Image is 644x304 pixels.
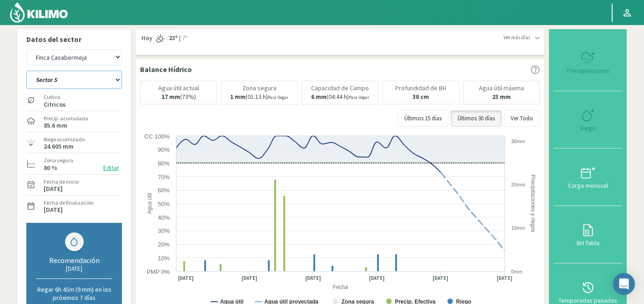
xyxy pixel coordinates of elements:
button: Ver Todo [504,110,540,127]
text: 30mm [511,139,525,144]
b: 6 mm [311,93,327,101]
span: | [179,34,181,43]
text: Fecha [333,284,348,290]
div: BH Tabla [556,240,619,246]
p: (01:13 h) [230,93,288,101]
label: 80 % [44,165,57,171]
text: 70% [158,174,170,180]
p: Datos del sector [26,34,122,45]
label: Zona segura [44,156,73,165]
b: 23 mm [492,93,511,101]
text: Agua útil [146,193,153,214]
text: Precipitaciones y riegos [530,175,536,232]
label: [DATE] [44,186,63,192]
text: [DATE] [178,275,194,282]
p: (73%) [161,93,196,100]
p: Agua útil actual [158,85,199,92]
button: Carga mensual [553,149,622,206]
span: Ver más días [503,34,530,41]
label: Fecha de inicio [44,178,79,186]
div: Temporadas pasadas [556,297,619,304]
text: 80% [158,160,170,167]
button: Riego [553,91,622,149]
p: Profundidad de BH [395,85,446,92]
label: 85.6 mm [44,123,67,129]
div: Carga mensual [556,182,619,189]
text: 10mm [511,225,525,231]
p: Agua útil máxima [479,85,524,92]
small: Para llegar [268,94,288,100]
div: Open Intercom Messenger [613,273,635,295]
label: Riego acumulado [44,135,85,144]
text: PMP 0% [147,268,170,275]
p: Regar 6h 45m (9 mm) en los próximos 7 días [36,285,112,302]
div: [DATE] [36,265,112,273]
text: [DATE] [433,275,448,282]
button: Últimos 30 días [451,110,502,127]
span: 7º [181,34,187,43]
label: Precip. acumulada [44,114,88,123]
text: 40% [158,214,170,221]
label: [DATE] [44,207,63,213]
b: 30 cm [413,93,429,101]
p: (04:44 h) [311,93,369,101]
small: Para llegar [349,94,369,100]
text: 90% [158,146,170,153]
text: 0mm [511,269,522,274]
button: BH Tabla [553,206,622,263]
label: 24.605 mm [44,144,74,149]
b: 1 mm [230,93,246,101]
text: [DATE] [241,275,257,282]
div: Precipitaciones [556,67,619,74]
text: 20mm [511,182,525,187]
label: Cultivo [44,93,65,101]
text: 30% [158,227,170,234]
p: Zona segura [242,85,277,92]
text: [DATE] [497,275,513,282]
p: Balance Hídrico [140,64,192,75]
p: Capacidad de Campo [311,85,369,92]
img: Kilimo [9,1,69,23]
text: [DATE] [369,275,385,282]
text: CC 100% [144,133,170,140]
text: 10% [158,255,170,262]
label: Fecha de finalización [44,199,94,207]
text: 60% [158,187,170,194]
div: Recomendación [36,256,112,265]
button: Editar [101,163,122,173]
strong: 23º [169,34,178,42]
b: 17 mm [161,93,180,101]
label: Citricos [44,102,65,108]
button: Últimos 15 días [397,110,448,127]
span: Hoy [140,34,152,43]
div: Riego [556,125,619,131]
text: [DATE] [305,275,321,282]
button: Precipitaciones [553,34,622,91]
text: 50% [158,201,170,207]
text: 20% [158,241,170,248]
